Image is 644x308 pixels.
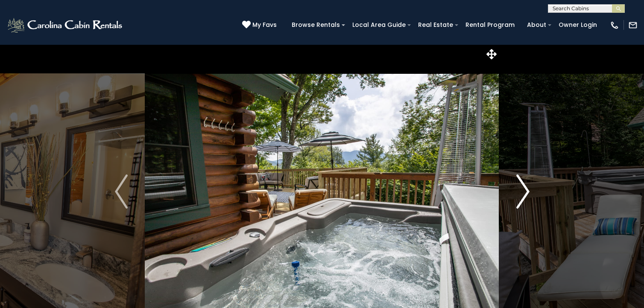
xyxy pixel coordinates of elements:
[115,174,128,209] img: arrow
[516,174,529,209] img: arrow
[554,18,601,32] a: Owner Login
[610,20,619,30] img: phone-regular-white.png
[461,18,519,32] a: Rental Program
[6,17,125,34] img: White-1-2.png
[628,20,638,30] img: mail-regular-white.png
[348,18,410,32] a: Local Area Guide
[252,20,277,29] span: My Favs
[523,18,550,32] a: About
[414,18,457,32] a: Real Estate
[242,20,279,30] a: My Favs
[287,18,344,32] a: Browse Rentals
